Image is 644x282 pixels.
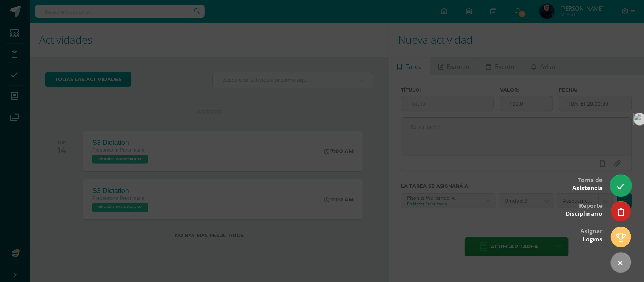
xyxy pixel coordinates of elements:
div: Toma de [572,171,603,196]
span: Asistencia [572,184,603,192]
div: Reporte [566,197,603,221]
div: Asignar [580,222,603,247]
span: Logros [583,235,603,243]
span: Disciplinario [566,210,603,218]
